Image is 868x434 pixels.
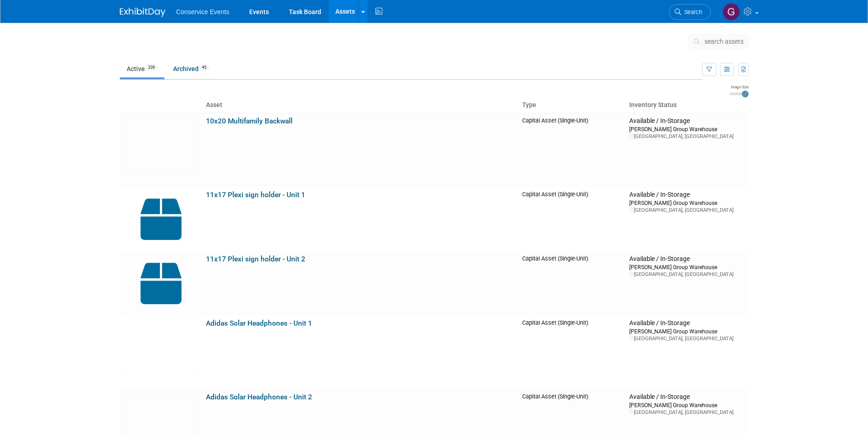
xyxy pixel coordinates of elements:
[629,319,745,327] div: Available / In-Storage
[629,327,745,335] div: [PERSON_NAME] Group Warehouse
[519,316,626,389] td: Capital Asset (Single-Unit)
[206,319,312,327] a: Adidas Solar Headphones - Unit 1
[681,9,702,15] span: Search
[120,60,164,77] a: Active239
[519,97,626,113] th: Type
[629,393,745,401] div: Available / In-Storage
[519,251,626,316] td: Capital Asset (Single-Unit)
[206,117,293,125] a: 10x20 Multifamily Backwall
[669,4,711,20] a: Search
[629,263,745,271] div: [PERSON_NAME] Group Warehouse
[729,84,749,90] div: Image Size
[202,97,519,113] th: Asset
[176,8,230,15] span: Conservice Events
[723,3,740,20] img: Gayle Reese
[629,409,745,416] div: [GEOGRAPHIC_DATA], [GEOGRAPHIC_DATA]
[688,34,749,49] button: search assets
[120,8,165,17] img: ExhibitDay
[519,187,626,251] td: Capital Asset (Single-Unit)
[629,207,745,214] div: [GEOGRAPHIC_DATA], [GEOGRAPHIC_DATA]
[629,401,745,409] div: [PERSON_NAME] Group Warehouse
[629,255,745,263] div: Available / In-Storage
[123,191,199,248] img: Capital-Asset-Icon-2.png
[206,393,312,401] a: Adidas Solar Headphones - Unit 2
[123,255,199,312] img: Capital-Asset-Icon-2.png
[166,60,216,77] a: Archived45
[629,125,745,133] div: [PERSON_NAME] Group Warehouse
[145,64,158,71] span: 239
[629,199,745,207] div: [PERSON_NAME] Group Warehouse
[629,335,745,342] div: [GEOGRAPHIC_DATA], [GEOGRAPHIC_DATA]
[199,64,209,71] span: 45
[206,191,305,199] a: 11x17 Plexi sign holder - Unit 1
[629,133,745,140] div: [GEOGRAPHIC_DATA], [GEOGRAPHIC_DATA]
[519,113,626,187] td: Capital Asset (Single-Unit)
[629,117,745,125] div: Available / In-Storage
[206,255,305,263] a: 11x17 Plexi sign holder - Unit 2
[629,191,745,199] div: Available / In-Storage
[629,271,745,278] div: [GEOGRAPHIC_DATA], [GEOGRAPHIC_DATA]
[704,38,744,45] span: search assets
